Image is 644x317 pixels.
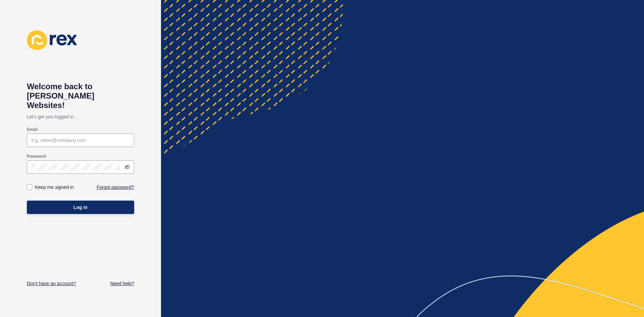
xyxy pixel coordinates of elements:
[97,184,134,191] a: Forgot password?
[27,280,76,287] a: Don't have an account?
[27,154,46,159] label: Password
[73,204,88,211] span: Log in
[31,137,130,144] input: e.g. name@company.com
[27,127,38,132] label: Email
[27,201,134,214] button: Log in
[110,280,134,287] a: Need help?
[27,82,134,110] h1: Welcome back to [PERSON_NAME] Websites!
[27,110,134,123] p: Let's get you logged in.
[35,184,74,191] label: Keep me signed in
